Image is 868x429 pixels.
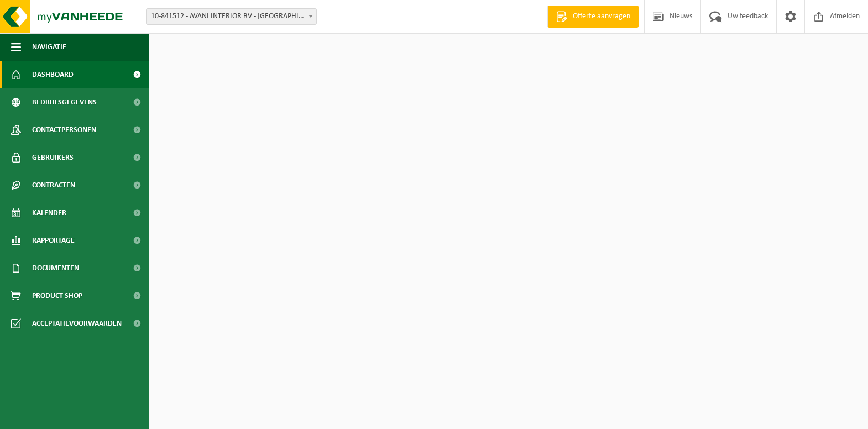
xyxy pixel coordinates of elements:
span: Acceptatievoorwaarden [32,310,122,337]
span: Gebruikers [32,144,74,171]
span: Navigatie [32,33,66,61]
span: 10-841512 - AVANI INTERIOR BV - OUDENAARDE [147,9,316,24]
span: Contactpersonen [32,116,96,144]
span: Contracten [32,171,75,199]
span: Rapportage [32,227,75,254]
span: Offerte aanvragen [570,11,633,22]
span: Kalender [32,199,66,227]
span: 10-841512 - AVANI INTERIOR BV - OUDENAARDE [146,8,317,25]
span: Documenten [32,254,79,282]
span: Dashboard [32,61,74,88]
span: Bedrijfsgegevens [32,88,97,116]
span: Product Shop [32,282,82,310]
a: Offerte aanvragen [547,6,639,28]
